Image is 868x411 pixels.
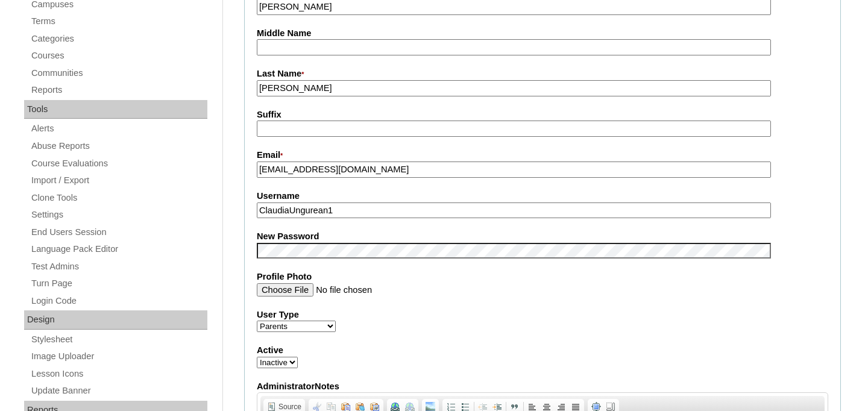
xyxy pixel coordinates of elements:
a: Reports [30,83,207,98]
div: Tools [24,100,207,119]
a: Stylesheet [30,332,207,347]
label: Profile Photo [257,271,828,283]
label: Active [257,344,828,357]
label: Middle Name [257,27,828,40]
a: Login Code [30,293,207,309]
a: Abuse Reports [30,139,207,154]
a: Test Admins [30,259,207,274]
a: Terms [30,14,207,29]
label: Last Name [257,67,828,81]
a: Turn Page [30,276,207,291]
a: Communities [30,66,207,81]
div: Design [24,310,207,330]
a: Update Banner [30,383,207,398]
a: Lesson Icons [30,366,207,381]
a: End Users Session [30,225,207,240]
a: Settings [30,207,207,222]
label: User Type [257,309,828,321]
label: New Password [257,230,828,243]
a: Courses [30,48,207,63]
label: Suffix [257,108,828,121]
a: Language Pack Editor [30,242,207,257]
a: Image Uploader [30,349,207,364]
a: Clone Tools [30,190,207,205]
a: Import / Export [30,173,207,188]
label: Username [257,190,828,202]
label: Email [257,149,828,162]
a: Alerts [30,121,207,136]
a: Course Evaluations [30,156,207,171]
label: AdministratorNotes [257,380,828,393]
a: Categories [30,31,207,46]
